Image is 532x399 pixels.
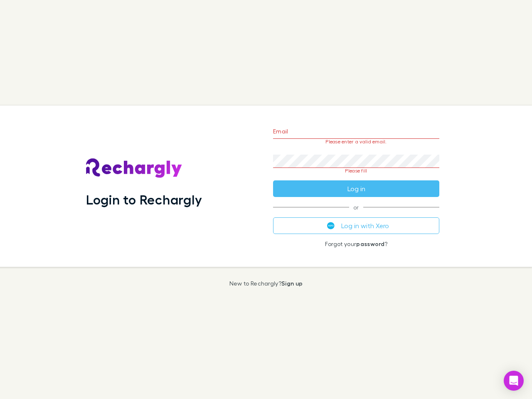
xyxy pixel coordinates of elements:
h1: Login to Rechargly [86,192,202,207]
a: Sign up [281,280,303,287]
span: or [273,207,439,207]
button: Log in with Xero [273,217,439,234]
p: New to Rechargly? [229,280,303,287]
img: Xero's logo [327,222,335,229]
a: password [356,240,384,247]
div: Open Intercom Messenger [504,371,524,391]
p: Forgot your ? [273,241,439,247]
p: Please fill [273,168,439,174]
p: Please enter a valid email. [273,139,439,145]
button: Log in [273,180,439,197]
img: Rechargly's Logo [86,158,182,178]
